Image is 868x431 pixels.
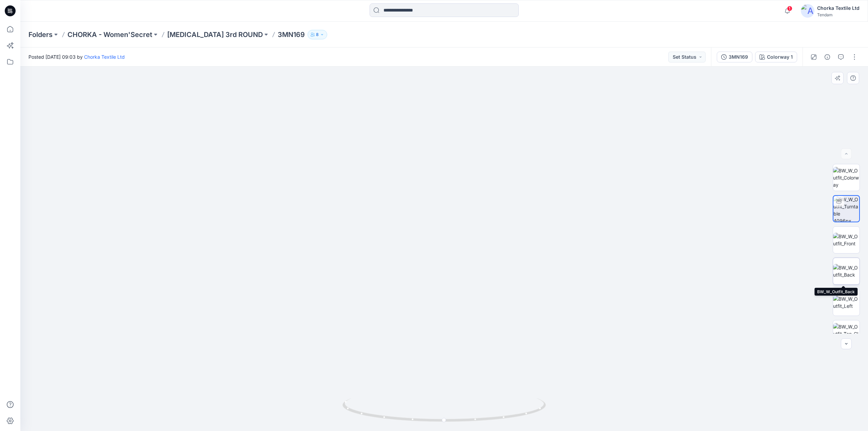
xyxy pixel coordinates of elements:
[833,323,860,344] img: BW_W_Outfit_Top_CloseUp
[84,54,125,60] a: Chorka Textile Ltd
[28,30,53,39] a: Folders
[833,167,860,188] img: BW_W_Outfit_Colorway
[167,30,263,39] a: [MEDICAL_DATA] 3rd ROUND
[729,53,748,61] div: 3MN169
[767,53,793,61] div: Colorway 1
[717,52,752,62] button: 3MN169
[67,30,152,39] a: CHORKA - Women'Secret
[278,30,305,39] p: 3MN169
[833,264,860,278] img: BW_W_Outfit_Back
[787,6,792,11] span: 1
[308,30,327,39] button: 8
[822,52,833,62] button: Details
[817,12,860,17] div: Tendam
[755,52,797,62] button: Colorway 1
[28,53,125,60] span: Posted [DATE] 09:03 by
[316,31,319,38] p: 8
[833,233,860,247] img: BW_W_Outfit_Front
[833,295,860,310] img: BW_W_Outfit_Left
[817,4,860,12] div: Chorka Textile Ltd
[833,196,859,222] img: BW_W_Outfit_Turntable 4096px
[801,4,814,18] img: avatar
